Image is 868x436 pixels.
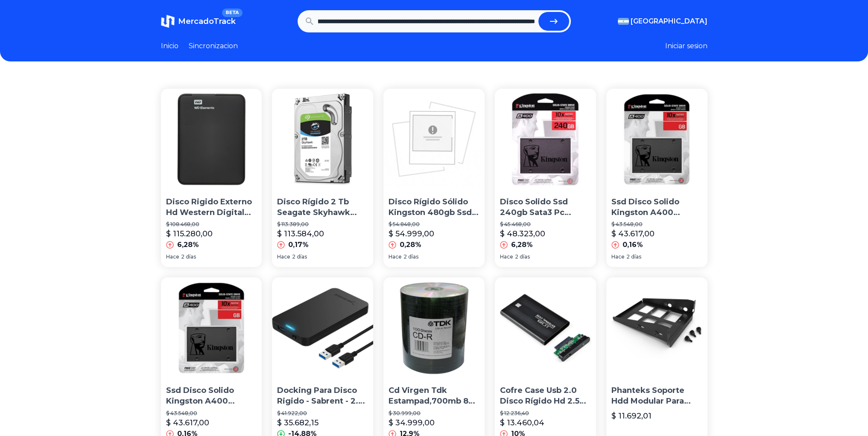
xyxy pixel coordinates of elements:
span: 2 días [626,253,641,260]
p: $ 12.236,40 [500,410,591,417]
p: 0,28% [400,240,421,250]
img: Docking Para Disco Rigido - Sabrent - 2.5 - Usb 3.0 Hdd/ssd [272,277,373,378]
img: Phanteks Soporte Hdd Modular Para Disco 3.5 - 2.5 Metálico [606,277,707,378]
span: BETA [222,9,242,17]
p: $ 41.922,00 [277,410,368,417]
p: $ 45.468,00 [500,221,591,228]
p: 6,28% [511,240,533,250]
p: $ 54.999,00 [389,228,434,240]
p: $ 113.584,00 [277,228,324,240]
a: Ssd Disco Solido Kingston A400 240gb Pc Gamer Sata 3Ssd Disco Solido Kingston A400 240gb Pc Gamer... [606,89,707,267]
span: Hace [611,253,625,260]
p: Disco Solido Ssd 240gb Sata3 Pc Notebook Mac [500,197,591,218]
button: Iniciar sesion [665,41,707,51]
p: Cd Virgen Tdk Estampad,700mb 80 Minutos Bulk X100,avellaneda [389,385,479,407]
a: Inicio [161,41,178,51]
p: Disco Rigido Externo Hd Western Digital 1tb Usb 3.0 Win/mac [166,197,257,218]
p: $ 11.692,01 [611,410,652,422]
a: Disco Rigido Externo Hd Western Digital 1tb Usb 3.0 Win/macDisco Rigido Externo Hd Western Digita... [161,89,262,267]
p: $ 13.460,04 [500,417,544,429]
img: MercadoTrack [161,15,175,28]
span: 2 días [181,253,196,260]
a: Disco Rígido Sólido Kingston 480gb Ssd Now A400 Sata3 2.5Disco Rígido Sólido Kingston 480gb Ssd N... [383,89,485,267]
p: $ 43.548,00 [166,410,257,417]
p: Disco Rígido Sólido Kingston 480gb Ssd Now A400 Sata3 2.5 [389,197,479,218]
span: 2 días [403,253,418,260]
img: Cd Virgen Tdk Estampad,700mb 80 Minutos Bulk X100,avellaneda [383,277,485,378]
p: $ 43.617,00 [166,417,209,429]
img: Cofre Case Usb 2.0 Disco Rígido Hd 2.5 Sata De Notebook [495,277,596,378]
p: $ 43.548,00 [611,221,702,228]
span: Hace [500,253,513,260]
img: Disco Rígido Sólido Kingston 480gb Ssd Now A400 Sata3 2.5 [383,89,485,190]
a: Sincronizacion [189,41,238,51]
p: Docking Para Disco Rigido - Sabrent - 2.5 - Usb 3.0 Hdd/ssd [277,385,368,407]
p: $ 34.999,00 [389,417,435,429]
a: Disco Rígido 2 Tb Seagate Skyhawk Simil Purple Wd Dvr CctDisco Rígido 2 Tb Seagate Skyhawk Simil ... [272,89,373,267]
a: MercadoTrackBETA [161,15,236,28]
p: 0,16% [623,240,643,250]
img: Disco Rigido Externo Hd Western Digital 1tb Usb 3.0 Win/mac [161,89,262,190]
span: Hace [166,253,179,260]
p: $ 108.468,00 [166,221,257,228]
p: 6,28% [177,240,199,250]
p: Disco Rígido 2 Tb Seagate Skyhawk Simil Purple Wd Dvr Cct [277,197,368,218]
p: $ 115.280,00 [166,228,213,240]
p: $ 113.389,00 [277,221,368,228]
p: $ 54.848,00 [389,221,479,228]
p: Cofre Case Usb 2.0 Disco Rígido Hd 2.5 Sata De Notebook [500,385,591,407]
a: Disco Solido Ssd 240gb Sata3 Pc Notebook MacDisco Solido Ssd 240gb Sata3 Pc Notebook Mac$ 45.468,... [495,89,596,267]
p: Ssd Disco Solido Kingston A400 240gb Sata 3 Simil Uv400 [166,385,257,407]
p: $ 30.999,00 [389,410,479,417]
img: Disco Solido Ssd 240gb Sata3 Pc Notebook Mac [495,89,596,190]
img: Disco Rígido 2 Tb Seagate Skyhawk Simil Purple Wd Dvr Cct [272,89,373,190]
p: $ 35.682,15 [277,417,319,429]
p: $ 48.323,00 [500,228,545,240]
span: MercadoTrack [178,17,236,26]
button: [GEOGRAPHIC_DATA] [618,16,707,26]
p: $ 43.617,00 [611,228,655,240]
img: Ssd Disco Solido Kingston A400 240gb Sata 3 Simil Uv400 [161,277,262,378]
span: Hace [277,253,290,260]
span: Hace [389,253,402,260]
p: Ssd Disco Solido Kingston A400 240gb Pc Gamer Sata 3 [611,197,702,218]
p: 0,17% [288,240,309,250]
p: Phanteks Soporte Hdd Modular Para Disco 3.5 - 2.5 Metálico [611,385,702,407]
span: [GEOGRAPHIC_DATA] [631,16,707,26]
img: Ssd Disco Solido Kingston A400 240gb Pc Gamer Sata 3 [606,89,707,190]
span: 2 días [515,253,530,260]
span: 2 días [292,253,307,260]
img: Argentina [618,18,629,25]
